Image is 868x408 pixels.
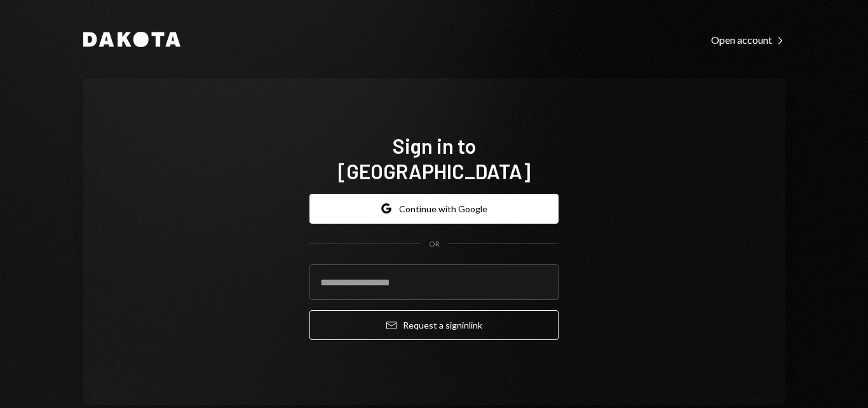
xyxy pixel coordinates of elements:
button: Request a signinlink [309,310,559,340]
h1: Sign in to [GEOGRAPHIC_DATA] [309,133,559,184]
a: Open account [711,32,785,46]
div: Open account [711,34,785,46]
button: Continue with Google [309,194,559,224]
div: OR [429,239,440,250]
